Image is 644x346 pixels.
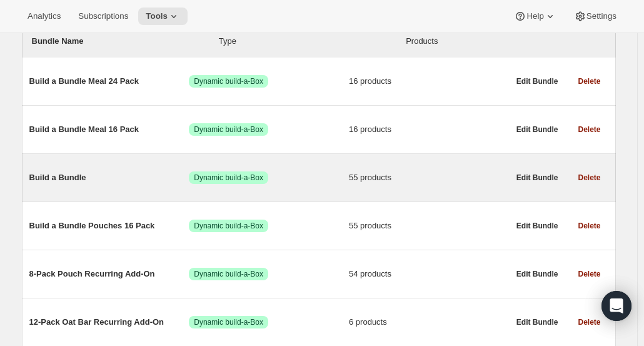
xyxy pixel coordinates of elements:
[29,220,189,232] span: Build a Bundle Pouches 16 Pack
[71,8,136,25] button: Subscriptions
[578,317,600,327] span: Delete
[29,316,189,328] span: 12-Pack Oat Bar Recurring Add-On
[20,8,68,25] button: Analytics
[570,313,608,331] button: Delete
[570,73,608,90] button: Delete
[526,11,543,21] span: Help
[194,317,263,327] span: Dynamic build-a-Box
[578,173,600,183] span: Delete
[516,76,558,86] span: Edit Bundle
[219,35,406,48] div: Type
[349,171,509,184] span: 55 products
[578,76,600,86] span: Delete
[570,217,608,235] button: Delete
[194,173,263,183] span: Dynamic build-a-Box
[586,11,616,21] span: Settings
[566,8,624,25] button: Settings
[509,265,566,283] button: Edit Bundle
[506,8,563,25] button: Help
[146,11,168,21] span: Tools
[349,75,509,88] span: 16 products
[516,125,558,135] span: Edit Bundle
[194,76,263,86] span: Dynamic build-a-Box
[349,123,509,136] span: 16 products
[570,169,608,186] button: Delete
[194,125,263,135] span: Dynamic build-a-Box
[509,121,566,138] button: Edit Bundle
[29,171,189,184] span: Build a Bundle
[349,268,509,280] span: 54 products
[509,73,566,90] button: Edit Bundle
[516,173,558,183] span: Edit Bundle
[32,35,219,48] p: Bundle Name
[570,265,608,283] button: Delete
[28,11,61,21] span: Analytics
[349,220,509,232] span: 55 products
[516,269,558,279] span: Edit Bundle
[349,316,509,328] span: 6 products
[406,35,593,48] div: Products
[570,121,608,138] button: Delete
[78,11,128,21] span: Subscriptions
[578,269,600,279] span: Delete
[29,75,189,88] span: Build a Bundle Meal 24 Pack
[578,221,600,231] span: Delete
[509,313,566,331] button: Edit Bundle
[194,269,263,279] span: Dynamic build-a-Box
[516,221,558,231] span: Edit Bundle
[509,217,566,235] button: Edit Bundle
[194,221,263,231] span: Dynamic build-a-Box
[516,317,558,327] span: Edit Bundle
[29,123,189,136] span: Build a Bundle Meal 16 Pack
[578,125,600,135] span: Delete
[29,268,189,280] span: 8-Pack Pouch Recurring Add-On
[138,8,188,25] button: Tools
[509,169,566,186] button: Edit Bundle
[601,291,631,321] div: Open Intercom Messenger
